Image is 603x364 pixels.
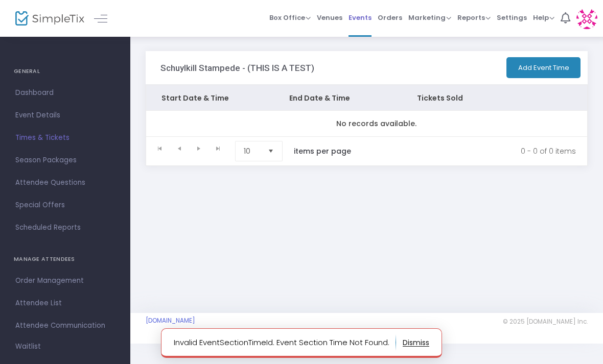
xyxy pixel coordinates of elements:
button: Select [264,141,278,161]
th: Start Date & Time [146,85,274,111]
span: Special Offers [15,199,115,212]
span: Settings [497,5,527,31]
span: Scheduled Reports [15,221,115,234]
span: © 2025 [DOMAIN_NAME] Inc. [503,318,588,326]
p: Invalid EventSectionTimeId. Event Section Time Not Found. [174,334,396,351]
span: Reports [457,13,491,22]
span: Waitlist [15,342,41,352]
span: Help [533,13,554,22]
h4: MANAGE ATTENDEES [14,249,117,270]
span: Events [349,5,372,31]
button: dismiss [403,334,429,351]
a: [DOMAIN_NAME] [146,317,195,325]
span: Times & Tickets [15,131,115,144]
label: items per page [294,146,351,156]
button: Add Event Time [506,57,581,78]
h3: Schuylkill Stampede - (THIS IS A TEST) [160,63,314,73]
span: Season Packages [15,154,115,167]
span: Attendee List [15,297,115,310]
kendo-pager-info: 0 - 0 of 0 items [373,141,576,161]
span: Box Office [269,13,311,22]
h4: GENERAL [14,61,117,82]
span: Attendee Questions [15,176,115,189]
span: 10 [244,146,260,156]
th: End Date & Time [274,85,402,111]
span: Orders [378,5,402,31]
span: Dashboard [15,86,115,100]
span: Order Management [15,274,115,287]
span: Event Details [15,109,115,122]
th: Tickets Sold [402,85,504,111]
div: Data table [146,85,587,136]
span: Marketing [408,13,451,22]
span: Attendee Communication [15,319,115,332]
span: Venues [317,5,342,31]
